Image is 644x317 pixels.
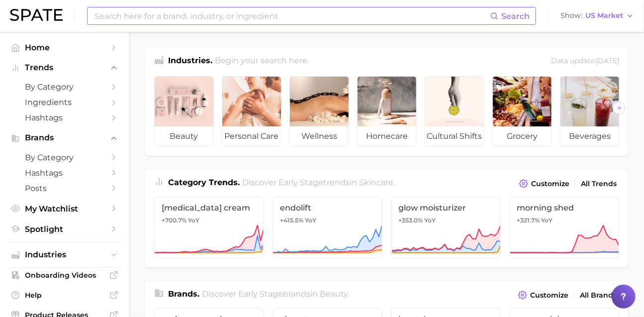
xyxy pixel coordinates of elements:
[320,289,348,299] span: beauty
[425,216,436,224] span: YoY
[222,126,281,146] span: personal care
[154,197,264,258] a: [MEDICAL_DATA] cream+700.7% YoY
[517,216,540,224] span: +321.7%
[8,181,121,196] a: Posts
[25,133,104,142] span: Brands
[25,98,104,107] span: Ingredients
[162,203,256,212] span: [MEDICAL_DATA] cream
[551,55,619,68] div: Data update: [DATE]
[25,113,104,122] span: Hashtags
[8,165,121,181] a: Hashtags
[25,204,104,213] span: My Watchlist
[93,7,490,24] input: Search here for a brand, industry, or ingredient
[542,216,553,224] span: YoY
[8,247,121,262] button: Industries
[202,289,350,299] span: Discover Early Stage brands in .
[399,216,423,224] span: +353.0%
[8,95,121,110] a: Ingredients
[168,55,212,68] h1: Industries.
[25,82,104,92] span: by Category
[501,11,530,21] span: Search
[8,288,121,303] a: Help
[493,126,552,146] span: grocery
[8,79,121,95] a: by Category
[155,126,213,146] span: beauty
[613,102,626,114] button: Scroll Right
[8,40,121,55] a: Home
[8,110,121,125] a: Hashtags
[580,291,617,300] span: All Brands
[25,63,104,72] span: Trends
[517,203,612,212] span: morning shed
[425,126,484,146] span: cultural shifts
[222,76,281,147] a: personal care
[360,178,394,187] span: skincare
[358,126,416,146] span: homecare
[25,168,104,178] span: Hashtags
[517,177,572,191] button: Customize
[581,180,617,188] span: All Trends
[531,180,569,188] span: Customize
[25,250,104,259] span: Industries
[516,288,571,302] button: Customize
[391,197,501,258] a: glow moisturizer+353.0% YoY
[577,289,619,302] a: All Brands
[290,126,349,146] span: wellness
[560,126,619,146] span: beverages
[578,177,619,191] a: All Trends
[560,13,582,18] span: Show
[25,224,104,234] span: Spotlight
[188,216,199,224] span: YoY
[162,216,186,224] span: +700.7%
[273,197,382,258] a: endolift+415.5% YoY
[585,13,623,18] span: US Market
[305,216,316,224] span: YoY
[8,130,121,145] button: Brands
[168,178,240,187] span: Category Trends .
[8,268,121,283] a: Onboarding Videos
[399,203,493,212] span: glow moisturizer
[8,60,121,75] button: Trends
[280,216,303,224] span: +415.5%
[357,76,417,147] a: homecare
[25,271,104,280] span: Onboarding Videos
[8,201,121,216] a: My Watchlist
[25,153,104,162] span: by Category
[25,184,104,193] span: Posts
[510,197,619,258] a: morning shed+321.7% YoY
[558,9,637,22] button: ShowUS Market
[289,76,349,147] a: wellness
[168,289,199,299] span: Brands .
[530,291,568,300] span: Customize
[215,55,309,68] h2: Begin your search here.
[425,76,484,147] a: cultural shifts
[492,76,552,147] a: grocery
[8,150,121,165] a: by Category
[154,76,214,147] a: beauty
[10,9,63,21] img: SPATE
[280,203,374,212] span: endolift
[560,76,620,147] a: beverages
[8,221,121,237] a: Spotlight
[243,178,395,187] span: Discover Early Stage trends in .
[25,43,104,52] span: Home
[25,291,104,300] span: Help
